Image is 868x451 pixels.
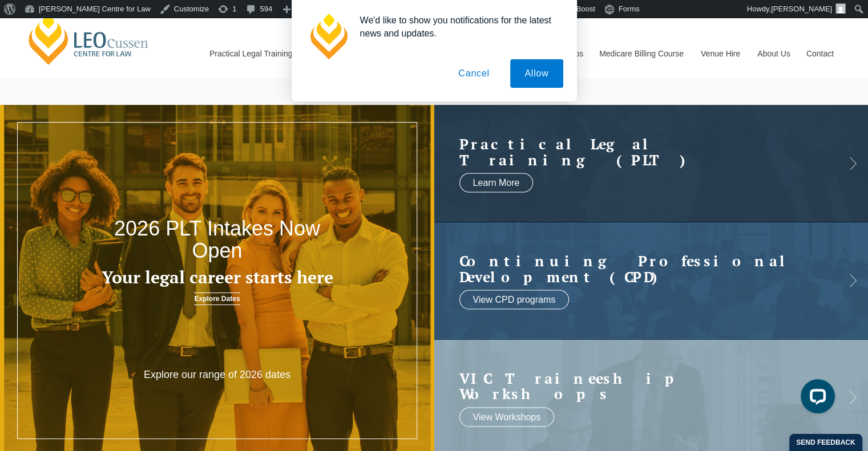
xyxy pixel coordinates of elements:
[459,173,534,193] a: Learn More
[87,268,348,287] h3: Your legal career starts here
[459,136,821,168] a: Practical LegalTraining (PLT)
[305,14,351,59] img: notification icon
[459,370,821,401] a: VIC Traineeship Workshops
[351,14,563,40] div: We'd like to show you notifications for the latest news and updates.
[510,59,563,88] button: Allow
[444,59,504,88] button: Cancel
[459,407,555,426] a: View Workshops
[459,253,821,285] a: Continuing ProfessionalDevelopment (CPD)
[459,253,821,285] h2: Continuing Professional Development (CPD)
[130,368,304,381] p: Explore our range of 2026 dates
[194,292,240,305] a: Explore Dates
[459,136,821,168] h2: Practical Legal Training (PLT)
[87,217,348,262] h2: 2026 PLT Intakes Now Open
[459,290,570,310] a: View CPD programs
[792,375,839,422] iframe: LiveChat chat widget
